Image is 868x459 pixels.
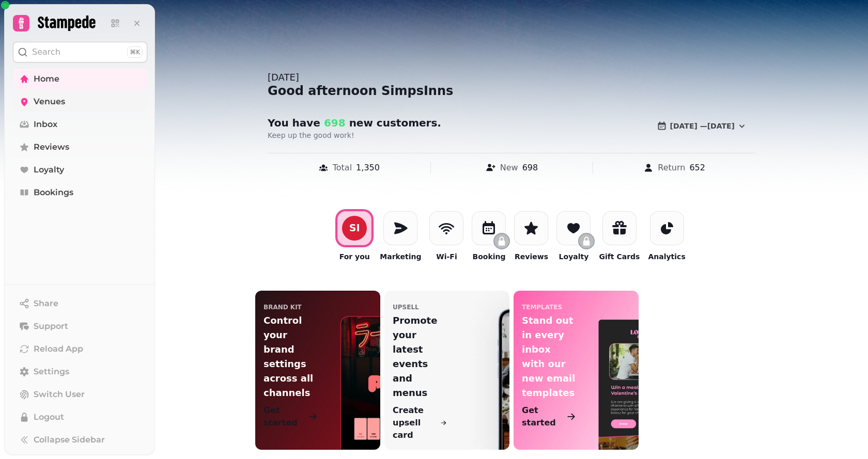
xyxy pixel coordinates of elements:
[670,122,735,130] span: [DATE] — [DATE]
[13,339,147,359] button: Reload App
[13,293,147,314] button: Share
[34,96,65,108] span: Venues
[380,251,421,262] p: Marketing
[263,303,302,311] p: Brand Kit
[268,70,755,85] div: [DATE]
[127,46,143,58] div: ⌘K
[339,251,370,262] p: For you
[559,251,589,262] p: Loyalty
[648,116,755,136] button: [DATE] —[DATE]
[268,130,532,140] p: Keep up the good work!
[34,434,105,446] span: Collapse Sidebar
[34,186,73,199] span: Bookings
[34,297,58,310] span: Share
[13,430,147,450] button: Collapse Sidebar
[34,388,85,401] span: Switch User
[472,251,505,262] p: Booking
[32,46,60,58] p: Search
[393,404,438,441] p: Create upsell card
[522,303,562,311] p: templates
[13,361,147,382] a: Settings
[268,116,466,130] h2: You have new customer s .
[13,137,147,157] a: Reviews
[34,320,68,333] span: Support
[384,291,509,450] a: upsellPromote your latest events and menusCreate upsell card
[13,91,147,112] a: Venues
[255,291,380,450] a: Brand KitControl your brand settings across all channelsGet started
[13,182,147,203] a: Bookings
[263,404,306,429] p: Get started
[522,404,564,429] p: Get started
[393,313,447,400] p: Promote your latest events and menus
[522,313,576,400] p: Stand out in every inbox with our new email templates
[34,366,69,378] span: Settings
[34,411,64,423] span: Logout
[13,407,147,428] button: Logout
[349,223,360,233] div: S I
[514,291,639,450] a: templatesStand out in every inbox with our new email templatesGet started
[13,114,147,135] a: Inbox
[320,117,346,129] span: 698
[599,251,640,262] p: Gift Cards
[34,141,69,153] span: Reviews
[263,313,318,400] p: Control your brand settings across all channels
[436,251,457,262] p: Wi-Fi
[13,316,147,337] button: Support
[13,42,147,62] button: Search⌘K
[34,73,59,85] span: Home
[648,251,685,262] p: Analytics
[393,303,419,311] p: upsell
[515,251,548,262] p: Reviews
[34,118,57,131] span: Inbox
[13,69,147,89] a: Home
[268,83,755,99] div: Good afternoon SimpsInns
[34,164,64,176] span: Loyalty
[13,160,147,180] a: Loyalty
[34,343,83,355] span: Reload App
[13,384,147,405] button: Switch User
